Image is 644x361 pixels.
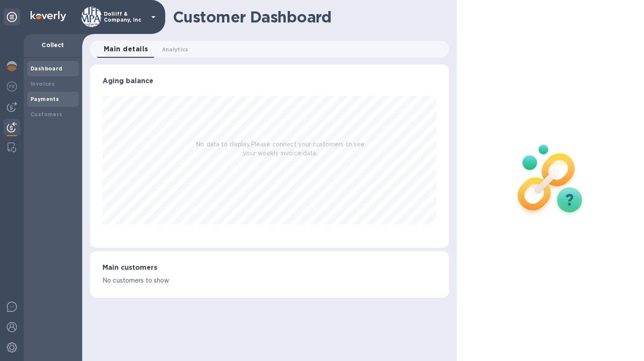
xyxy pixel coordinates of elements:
h1: Customer Dashboard [173,8,443,26]
span: Analytics [162,45,189,54]
b: Dashboard [31,65,63,72]
img: Logo [31,11,66,21]
b: Invoices [31,81,55,87]
h3: Main customers [103,264,436,272]
h3: Aging balance [103,77,436,85]
b: Customers [31,111,63,118]
p: Collect [31,41,75,49]
b: Payments [31,96,59,102]
div: Unpin categories [3,8,20,25]
img: Foreign exchange [7,81,17,92]
p: No customers to show [103,276,436,285]
span: Main details [104,43,148,55]
p: Dolliff & Company, Inc [104,11,146,23]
